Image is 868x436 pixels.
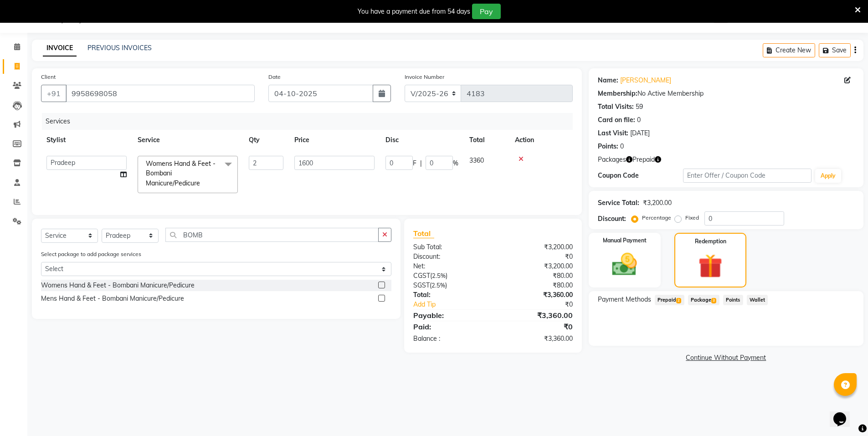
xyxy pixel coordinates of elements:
[598,295,651,304] span: Payment Methods
[431,282,445,289] span: 2.5%
[165,228,379,242] input: Search or Scan
[406,310,493,321] div: Payable:
[493,252,580,262] div: ₹0
[685,214,699,222] label: Fixed
[598,198,639,208] div: Service Total:
[413,272,430,280] span: CGST
[598,76,618,85] div: Name:
[695,237,726,246] label: Redemption
[380,130,464,150] th: Disc
[493,290,580,300] div: ₹3,360.00
[598,115,635,125] div: Card on file:
[643,198,672,208] div: ₹3,200.00
[406,290,493,300] div: Total:
[268,73,281,81] label: Date
[42,113,580,130] div: Services
[66,85,255,102] input: Search by Name/Mobile/Email/Code
[406,300,507,309] a: Add Tip
[509,130,573,150] th: Action
[655,295,684,305] span: Prepaid
[469,156,484,164] span: 3360
[41,281,195,290] div: Womens Hand & Feet - Bombani Manicure/Pedicure
[691,251,730,281] img: _gift.svg
[358,7,470,16] div: You have a payment due from 54 days
[676,298,681,303] span: 2
[200,179,204,187] a: x
[406,252,493,262] div: Discount:
[642,214,671,222] label: Percentage
[598,89,637,98] div: Membership:
[763,43,815,57] button: Create New
[598,214,626,224] div: Discount:
[508,300,580,309] div: ₹0
[289,130,380,150] th: Price
[406,281,493,290] div: ( )
[406,262,493,271] div: Net:
[598,102,634,112] div: Total Visits:
[87,44,152,52] a: PREVIOUS INVOICES
[453,159,458,168] span: %
[747,295,768,305] span: Wallet
[41,130,132,150] th: Stylist
[41,73,56,81] label: Client
[413,159,416,168] span: F
[493,281,580,290] div: ₹80.00
[683,169,812,183] input: Enter Offer / Coupon Code
[598,155,626,164] span: Packages
[604,250,645,279] img: _cash.svg
[493,271,580,281] div: ₹80.00
[146,159,216,187] span: Womens Hand & Feet - Bombani Manicure/Pedicure
[632,155,655,164] span: Prepaid
[413,281,430,289] span: SGST
[819,43,851,57] button: Save
[598,89,854,98] div: No Active Membership
[815,169,841,183] button: Apply
[406,242,493,252] div: Sub Total:
[636,102,643,112] div: 59
[132,130,243,150] th: Service
[688,295,719,305] span: Package
[493,334,580,344] div: ₹3,360.00
[472,4,501,19] button: Pay
[723,295,743,305] span: Points
[598,128,628,138] div: Last Visit:
[493,321,580,332] div: ₹0
[406,334,493,344] div: Balance :
[598,171,683,180] div: Coupon Code
[41,294,184,303] div: Mens Hand & Feet - Bombani Manicure/Pedicure
[711,298,716,303] span: 3
[43,40,77,56] a: INVOICE
[637,115,641,125] div: 0
[432,272,446,279] span: 2.5%
[405,73,444,81] label: Invoice Number
[620,76,671,85] a: [PERSON_NAME]
[406,321,493,332] div: Paid:
[598,142,618,151] div: Points:
[41,250,141,258] label: Select package to add package services
[493,242,580,252] div: ₹3,200.00
[630,128,650,138] div: [DATE]
[493,262,580,271] div: ₹3,200.00
[493,310,580,321] div: ₹3,360.00
[830,400,859,427] iframe: chat widget
[243,130,289,150] th: Qty
[620,142,624,151] div: 0
[413,229,434,238] span: Total
[591,353,862,363] a: Continue Without Payment
[41,85,67,102] button: +91
[420,159,422,168] span: |
[603,236,647,245] label: Manual Payment
[406,271,493,281] div: ( )
[464,130,509,150] th: Total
